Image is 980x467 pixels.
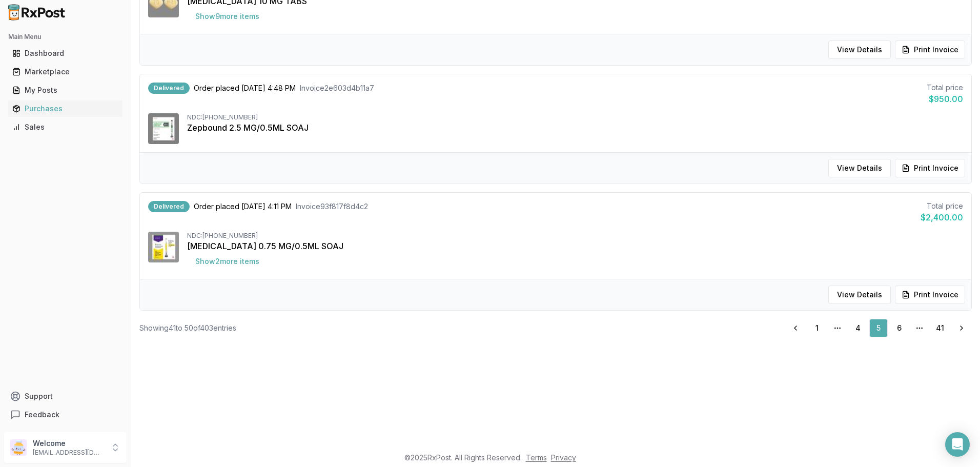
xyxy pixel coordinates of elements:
button: Marketplace [4,64,127,80]
button: Dashboard [4,45,127,62]
img: RxPost Logo [4,4,70,21]
a: 6 [890,319,908,337]
a: Sales [8,118,122,136]
div: [MEDICAL_DATA] 0.75 MG/0.5ML SOAJ [187,240,963,252]
a: 41 [931,319,949,337]
a: 1 [808,319,826,337]
nav: pagination [785,319,972,337]
span: Invoice 93f817f8d4c2 [296,201,368,212]
div: Open Intercom Messenger [945,432,970,457]
div: Total price [921,201,963,211]
button: Show2more items [187,252,268,271]
a: Go to next page [951,319,972,337]
div: My Posts [12,85,118,95]
a: Marketplace [8,63,122,81]
button: Show9more items [187,7,268,26]
span: Feedback [25,410,59,420]
div: Delivered [148,201,190,212]
a: Terms [526,453,547,462]
span: Order placed [DATE] 4:11 PM [194,201,292,212]
button: Support [4,387,127,405]
button: Print Invoice [895,286,965,304]
a: Privacy [551,453,576,462]
button: View Details [828,286,891,304]
a: Dashboard [8,44,122,63]
button: Sales [4,119,127,135]
button: View Details [828,40,891,59]
img: Zepbound 2.5 MG/0.5ML SOAJ [148,113,179,144]
a: My Posts [8,81,122,99]
h2: Main Menu [8,33,122,41]
p: [EMAIL_ADDRESS][DOMAIN_NAME] [33,449,104,457]
div: $950.00 [927,93,963,105]
div: Marketplace [12,67,118,77]
button: View Details [828,159,891,177]
a: Purchases [8,99,122,118]
img: Trulicity 0.75 MG/0.5ML SOAJ [148,232,179,262]
img: User avatar [10,439,27,456]
div: $2,400.00 [921,211,963,224]
span: Order placed [DATE] 4:48 PM [194,83,296,93]
div: Total price [927,83,963,93]
button: Purchases [4,100,127,117]
div: Delivered [148,83,190,94]
a: Go to previous page [785,319,806,337]
div: Zepbound 2.5 MG/0.5ML SOAJ [187,121,963,134]
div: Sales [12,122,118,132]
div: NDC: [PHONE_NUMBER] [187,232,963,240]
div: Showing 41 to 50 of 403 entries [139,323,236,333]
div: Dashboard [12,48,118,58]
span: Invoice 2e603d4b11a7 [300,83,374,93]
p: Welcome [33,438,104,449]
a: 4 [849,319,867,337]
button: Print Invoice [895,159,965,177]
button: My Posts [4,82,127,98]
button: Print Invoice [895,40,965,59]
a: 5 [869,319,888,337]
div: Purchases [12,104,118,114]
div: NDC: [PHONE_NUMBER] [187,113,963,121]
button: Feedback [4,405,127,424]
